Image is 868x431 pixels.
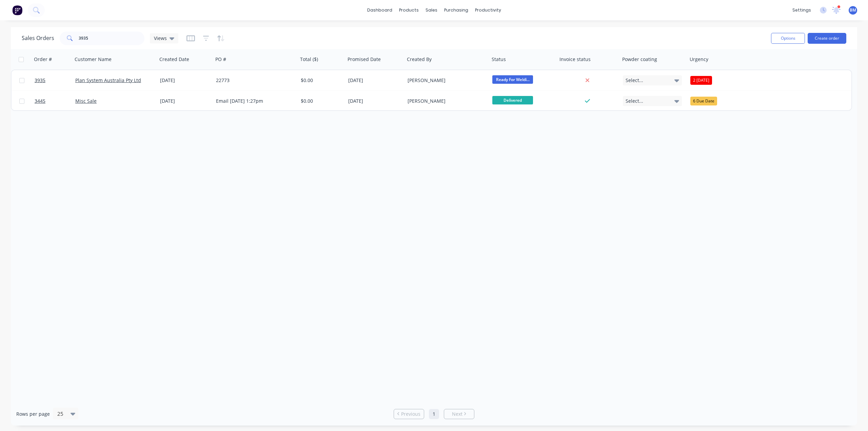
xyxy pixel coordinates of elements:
span: BM [850,7,856,13]
span: Ready For Weldi... [492,75,533,84]
a: Page 1 is your current page [429,409,439,419]
span: Rows per page [16,411,50,417]
span: Views [154,35,167,42]
div: Invoice status [559,56,591,63]
div: Promised Date [348,56,381,63]
ul: Pagination [391,409,477,419]
div: products [396,5,422,15]
div: Order # [34,56,52,63]
div: [PERSON_NAME] [408,98,483,104]
div: Created Date [159,56,189,63]
a: dashboard [364,5,396,15]
a: 3935 [35,70,75,91]
div: Urgency [690,56,708,63]
a: 3445 [35,91,75,111]
button: Options [771,33,805,44]
div: Created By [407,56,432,63]
div: $0.00 [301,77,341,84]
div: Total ($) [300,56,318,63]
div: [DATE] [348,97,402,105]
div: sales [422,5,441,15]
div: [DATE] [160,77,211,84]
img: Factory [12,5,22,15]
div: Customer Name [75,56,112,63]
span: Previous [401,411,420,417]
a: Plan System Australia Pty Ltd [75,77,141,83]
div: purchasing [441,5,472,15]
div: PO # [215,56,226,63]
input: Search... [79,32,145,45]
a: Misc Sale [75,98,97,104]
span: Delivered [492,96,533,104]
span: Select... [626,98,643,104]
div: Status [492,56,506,63]
h1: Sales Orders [22,35,54,41]
span: Next [452,411,462,417]
div: 6 Due Date [690,97,717,105]
div: settings [789,5,814,15]
span: Select... [626,77,643,84]
a: Previous page [394,411,424,417]
div: 2 [DATE] [690,76,712,85]
div: [PERSON_NAME] [408,77,483,84]
div: [DATE] [348,76,402,85]
div: productivity [472,5,505,15]
a: Next page [444,411,474,417]
button: Create order [808,33,846,44]
div: Email [DATE] 1:27pm [216,98,291,104]
span: 3935 [35,77,45,84]
span: 3445 [35,98,45,104]
div: [DATE] [160,98,211,104]
div: $0.00 [301,98,341,104]
div: 22773 [216,77,291,84]
div: Powder coating [622,56,657,63]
